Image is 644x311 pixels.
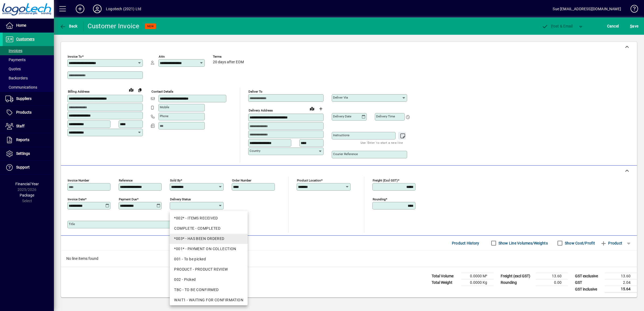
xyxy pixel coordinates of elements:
mat-label: Deliver To [248,90,262,93]
span: Backorders [5,76,28,80]
span: Staff [16,124,25,128]
mat-label: Courier Reference [333,152,358,156]
a: Backorders [3,74,54,83]
button: Add [71,4,89,14]
div: 002 - Picked [174,277,243,282]
button: Back [58,21,79,31]
mat-label: Country [250,149,260,153]
mat-option: *002* - ITEMS RECEIVED [170,213,248,223]
td: Freight (excl GST) [498,273,536,279]
a: Communications [3,83,54,92]
label: Show Line Volumes/Weights [497,240,548,246]
td: 13.60 [536,273,568,279]
div: Logotech (2021) Ltd [106,5,141,13]
div: Customer Invoice [88,22,140,30]
span: Cancel [607,22,619,30]
span: 20 days after EOM [213,60,244,64]
div: 001 - To be picked [174,256,243,262]
td: 13.60 [605,273,637,279]
td: 15.64 [605,286,637,293]
a: View on map [127,85,136,94]
mat-option: TBC - TO BE CONFIRMED [170,285,248,295]
td: 0.0000 M³ [461,273,494,279]
mat-option: *003* - HAS BEEN ORDERED [170,234,248,244]
td: 2.04 [605,279,637,286]
span: Product [600,239,622,247]
mat-label: Phone [160,114,168,118]
button: Save [629,21,640,31]
mat-label: Instructions [333,133,349,137]
button: Product [598,238,625,248]
div: *002* - ITEMS RECEIVED [174,215,243,221]
a: Staff [3,120,54,133]
a: Settings [3,147,54,160]
span: ost & Email [542,24,573,28]
span: Customers [16,37,34,41]
mat-label: Product location [297,179,321,182]
mat-label: Deliver via [333,96,348,99]
span: Payments [5,58,26,62]
span: Suppliers [16,96,32,101]
span: ave [630,22,638,30]
span: S [630,24,632,28]
td: 0.00 [536,279,568,286]
mat-label: Order number [232,179,251,182]
mat-label: Mobile [160,105,169,109]
span: Back [60,24,78,28]
mat-label: Attn [159,55,165,58]
a: Suppliers [3,92,54,106]
mat-label: Sold by [170,179,181,182]
span: P [551,24,553,28]
mat-hint: Use 'Enter' to start a new line [361,139,403,146]
mat-label: Title [69,222,75,226]
div: WAIT1 - WAITING FOR CONFIRMATION [174,297,243,303]
td: 0.0000 Kg [461,279,494,286]
span: Communications [5,85,37,89]
div: *001* - PAYMENT ON COLLECTION [174,246,243,252]
td: Total Weight [429,279,461,286]
mat-option: 001 - To be picked [170,254,248,264]
mat-label: Invoice To [68,55,82,58]
a: Reports [3,133,54,147]
a: Home [3,19,54,32]
mat-option: *001* - PAYMENT ON COLLECTION [170,244,248,254]
a: Knowledge Base [626,1,637,19]
a: Quotes [3,64,54,74]
button: Post & Email [539,21,576,31]
span: Financial Year [15,182,39,186]
mat-option: PRODUCT - PRODUCT REVIEW [170,264,248,275]
span: Products [16,110,32,114]
a: View on map [308,104,316,113]
mat-label: Rounding [373,197,386,201]
span: Product History [452,239,479,247]
td: Total Volume [429,273,461,279]
td: GST exclusive [572,273,605,279]
span: Home [16,23,26,27]
button: Choose address [316,104,325,113]
a: Payments [3,55,54,64]
button: Copy to Delivery address [136,86,144,94]
span: Terms [213,55,245,58]
mat-label: Invoice number [68,179,89,182]
a: Support [3,161,54,174]
mat-label: Payment due [119,197,137,201]
div: *003* - HAS BEEN ORDERED [174,236,243,242]
div: No line items found [61,250,637,267]
mat-label: Freight (excl GST) [373,179,398,182]
button: Product History [450,238,482,248]
div: Sue [EMAIL_ADDRESS][DOMAIN_NAME] [553,5,621,13]
div: PRODUCT - PRODUCT REVIEW [174,267,243,272]
span: Invoices [5,48,22,53]
span: Quotes [5,67,21,71]
mat-label: Reference [119,179,133,182]
span: Support [16,165,30,169]
app-page-header-button: Back [54,21,84,31]
label: Show Cost/Profit [564,240,595,246]
mat-option: 002 - Picked [170,275,248,285]
button: Profile [89,4,106,14]
button: Cancel [606,21,620,31]
td: GST [572,279,605,286]
mat-label: Invoice date [68,197,85,201]
td: Rounding [498,279,536,286]
mat-label: Delivery date [333,114,351,118]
